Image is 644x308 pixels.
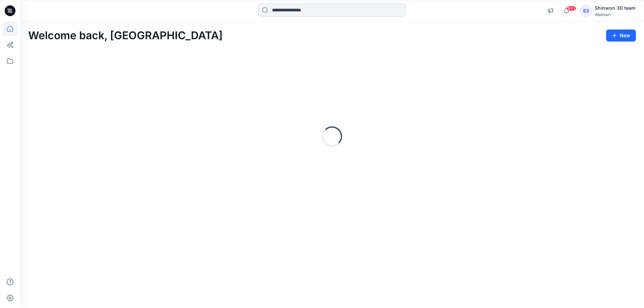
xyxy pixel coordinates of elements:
[606,29,636,42] button: New
[580,5,592,17] div: S3
[28,29,223,42] h2: Welcome back, [GEOGRAPHIC_DATA]
[595,4,636,12] div: Shinwon 3D team
[566,6,576,11] span: 99+
[595,12,636,17] div: Walmart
